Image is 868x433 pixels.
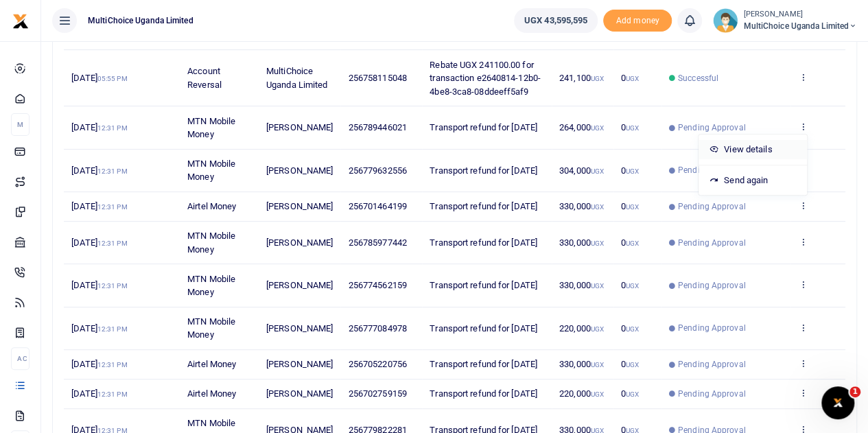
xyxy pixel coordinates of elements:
[591,167,604,175] small: UGX
[626,167,639,175] small: UGX
[266,323,333,333] span: [PERSON_NAME]
[349,165,407,176] span: 256779632556
[678,388,746,400] span: Pending Approval
[430,323,537,333] span: Transport refund for [DATE]
[559,359,604,369] span: 330,000
[621,122,639,132] span: 0
[821,386,854,419] iframe: Intercom live chat
[12,13,29,30] img: logo-small
[71,280,127,290] span: [DATE]
[626,390,639,398] small: UGX
[430,237,537,248] span: Transport refund for [DATE]
[11,347,30,370] li: Ac
[430,122,537,132] span: Transport refund for [DATE]
[591,203,604,211] small: UGX
[430,165,537,176] span: Transport refund for [DATE]
[514,8,598,33] a: UGX 43,595,595
[187,359,236,369] span: Airtel Money
[97,325,128,333] small: 12:31 PM
[187,388,236,399] span: Airtel Money
[349,388,407,399] span: 256702759159
[349,280,407,290] span: 256774562159
[626,75,639,82] small: UGX
[71,201,127,211] span: [DATE]
[430,201,537,211] span: Transport refund for [DATE]
[713,8,857,33] a: profile-user [PERSON_NAME] MultiChoice Uganda Limited
[621,73,639,83] span: 0
[266,165,333,176] span: [PERSON_NAME]
[678,72,718,84] span: Successful
[97,167,128,175] small: 12:31 PM
[559,323,604,333] span: 220,000
[621,388,639,399] span: 0
[97,361,128,368] small: 12:31 PM
[591,282,604,290] small: UGX
[591,390,604,398] small: UGX
[524,14,587,27] span: UGX 43,595,595
[626,325,639,333] small: UGX
[430,280,537,290] span: Transport refund for [DATE]
[349,73,407,83] span: 256758115048
[591,75,604,82] small: UGX
[97,390,128,398] small: 12:31 PM
[559,280,604,290] span: 330,000
[559,165,604,176] span: 304,000
[591,361,604,368] small: UGX
[699,171,807,190] a: Send again
[71,323,127,333] span: [DATE]
[621,237,639,248] span: 0
[621,201,639,211] span: 0
[559,201,604,211] span: 330,000
[266,66,327,90] span: MultiChoice Uganda Limited
[82,14,199,27] span: MultiChoice Uganda Limited
[266,237,333,248] span: [PERSON_NAME]
[349,237,407,248] span: 256785977442
[12,15,29,25] a: logo-small logo-large logo-large
[187,66,222,90] span: Account Reversal
[430,359,537,369] span: Transport refund for [DATE]
[699,140,807,159] a: View details
[187,201,236,211] span: Airtel Money
[187,274,235,298] span: MTN Mobile Money
[591,239,604,247] small: UGX
[71,122,127,132] span: [DATE]
[266,280,333,290] span: [PERSON_NAME]
[621,165,639,176] span: 0
[678,200,746,213] span: Pending Approval
[187,159,235,183] span: MTN Mobile Money
[678,121,746,134] span: Pending Approval
[626,282,639,290] small: UGX
[626,361,639,368] small: UGX
[603,10,672,32] li: Toup your wallet
[266,388,333,399] span: [PERSON_NAME]
[71,388,127,399] span: [DATE]
[97,124,128,132] small: 12:31 PM
[626,203,639,211] small: UGX
[349,323,407,333] span: 256777084978
[349,359,407,369] span: 256705220756
[678,322,746,334] span: Pending Approval
[71,73,127,83] span: [DATE]
[603,14,672,25] a: Add money
[71,165,127,176] span: [DATE]
[591,325,604,333] small: UGX
[849,386,860,397] span: 1
[559,73,604,83] span: 241,100
[97,239,128,247] small: 12:31 PM
[743,9,857,21] small: [PERSON_NAME]
[603,10,672,32] span: Add money
[626,239,639,247] small: UGX
[713,8,738,33] img: profile-user
[349,122,407,132] span: 256789446021
[71,359,127,369] span: [DATE]
[430,388,537,399] span: Transport refund for [DATE]
[97,203,128,211] small: 12:31 PM
[266,201,333,211] span: [PERSON_NAME]
[97,75,128,82] small: 05:55 PM
[266,359,333,369] span: [PERSON_NAME]
[621,323,639,333] span: 0
[508,8,603,33] li: Wallet ballance
[559,388,604,399] span: 220,000
[678,358,746,371] span: Pending Approval
[743,20,857,32] span: MultiChoice Uganda Limited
